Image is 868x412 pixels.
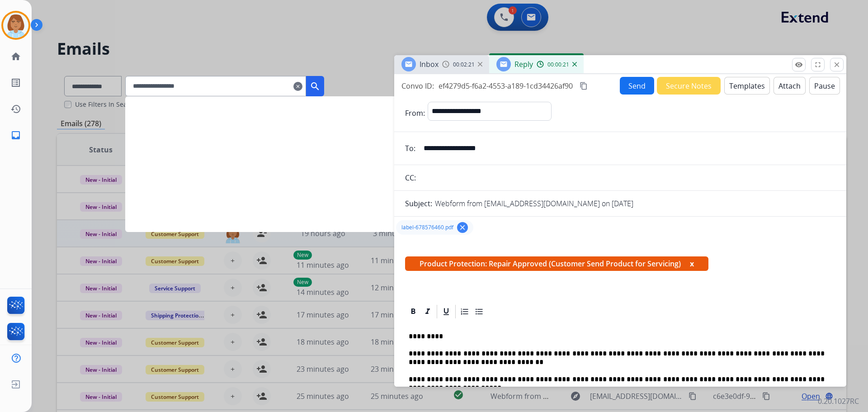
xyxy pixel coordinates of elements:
[435,198,633,209] p: Webform from [EMAIL_ADDRESS][DOMAIN_NAME] on [DATE]
[809,77,840,95] button: Pause
[690,258,694,269] button: x
[10,51,21,62] mat-icon: home
[10,104,21,114] mat-icon: history
[814,61,822,69] mat-icon: fullscreen
[405,108,425,118] p: From:
[514,59,533,69] span: Reply
[795,61,803,69] mat-icon: remove_red_eye
[421,305,434,318] div: Italic
[405,256,708,271] span: Product Protection: Repair Approved (Customer Send Product for Servicing)
[401,224,453,231] span: label-678576460.pdf
[774,77,806,95] button: Attach
[833,61,841,69] mat-icon: close
[547,61,569,68] span: 00:00:21
[401,81,434,91] p: Convo ID:
[10,77,21,88] mat-icon: list_alt
[620,77,654,95] button: Send
[420,59,439,69] span: Inbox
[405,198,432,209] p: Subject:
[818,396,859,407] p: 0.20.1027RC
[405,172,416,183] p: CC:
[724,77,770,95] button: Templates
[458,305,472,318] div: Ordered List
[453,61,475,68] span: 00:02:21
[406,305,420,318] div: Bold
[472,305,486,318] div: Bullet List
[580,82,588,90] mat-icon: content_copy
[10,130,21,141] mat-icon: inbox
[657,77,721,95] button: Secure Notes
[3,13,28,38] img: avatar
[310,81,321,92] mat-icon: search
[405,143,415,154] p: To:
[293,81,302,92] mat-icon: clear
[439,81,573,91] span: ef4279d5-f6a2-4553-a189-1cd34426af90
[458,223,467,232] mat-icon: clear
[439,305,453,318] div: Underline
